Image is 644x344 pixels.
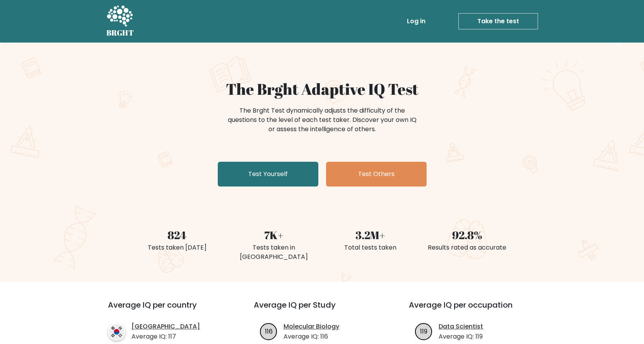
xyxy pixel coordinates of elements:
[218,162,318,187] a: Test Yourself
[230,227,318,243] div: 7K+
[458,13,538,29] a: Take the test
[265,327,273,335] text: 116
[108,300,226,319] h3: Average IQ per country
[284,322,339,331] a: Molecular Biology
[132,322,200,331] a: [GEOGRAPHIC_DATA]
[327,243,414,252] div: Total tests taken
[106,28,134,38] h5: BRGHT
[133,227,221,243] div: 824
[108,323,125,341] img: country
[420,327,427,335] text: 119
[404,14,429,29] a: Log in
[106,3,134,39] a: BRGHT
[424,243,511,252] div: Results rated as accurate
[409,300,545,319] h3: Average IQ per occupation
[439,322,483,331] a: Data Scientist
[225,106,419,134] div: The Brght Test dynamically adjusts the difficulty of the questions to the level of each test take...
[230,243,318,262] div: Tests taken in [GEOGRAPHIC_DATA]
[327,227,414,243] div: 3.2M+
[424,227,511,243] div: 92.8%
[254,300,390,319] h3: Average IQ per Study
[326,162,427,187] a: Test Others
[439,332,483,341] p: Average IQ: 119
[284,332,339,341] p: Average IQ: 116
[133,80,511,98] h1: The Brght Adaptive IQ Test
[132,332,200,341] p: Average IQ: 117
[133,243,221,252] div: Tests taken [DATE]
